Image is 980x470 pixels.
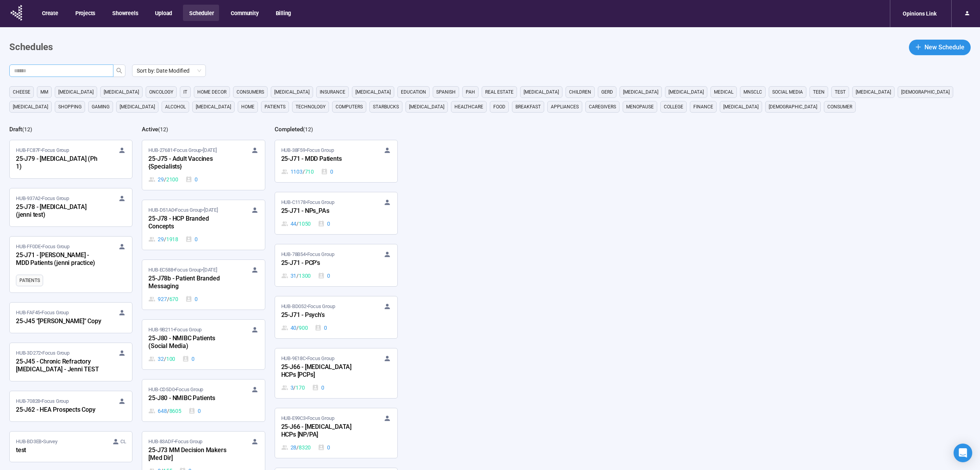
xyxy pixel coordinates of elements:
[318,272,330,280] div: 0
[9,40,53,55] h1: Schedules
[10,140,132,178] a: HUB-FC87F•Focus Group25-J79 - [MEDICAL_DATA] (Ph 1)
[299,324,308,332] span: 900
[16,202,101,220] div: 25-J78 - [MEDICAL_DATA] (jenni test)
[281,146,334,154] span: HUB-38F59 • Focus Group
[281,219,311,228] div: 44
[274,88,310,96] span: [MEDICAL_DATA]
[901,88,950,96] span: [DEMOGRAPHIC_DATA]
[281,362,367,380] div: 25-J66 - [MEDICAL_DATA] HCPs [PCPs]
[265,103,285,111] span: Patients
[281,258,367,268] div: 25-J71 - PCP's
[373,103,399,111] span: starbucks
[169,407,181,415] span: 8605
[158,126,168,132] span: ( 12 )
[714,88,733,96] span: medical
[299,443,311,452] span: 8320
[835,88,846,96] span: Test
[275,348,397,398] a: HUB-9E18C•Focus Group25-J66 - [MEDICAL_DATA] HCPs [PCPs]3 / 1700
[148,407,181,415] div: 648
[281,310,367,320] div: 25-J71 - Psych's
[40,88,48,96] span: MM
[148,214,234,232] div: 25-J78 - HCP Branded Concepts
[10,303,132,333] a: HUB-FAF45•Focus Group25-J45 "[PERSON_NAME]" Copy
[813,88,825,96] span: Teen
[668,88,704,96] span: [MEDICAL_DATA]
[166,355,175,363] span: 100
[120,438,126,446] span: CL
[898,6,941,21] div: Opinions Link
[436,88,456,96] span: Spanish
[183,5,219,21] button: Scheduler
[281,154,367,164] div: 25-J71 - MDD Patients
[167,407,169,415] span: /
[275,408,397,458] a: HUB-E99C3•Focus Group25-J66 - [MEDICAL_DATA] HCPs [NP/PA]28 / 83200
[915,44,921,50] span: plus
[183,88,187,96] span: it
[69,5,101,21] button: Projects
[10,188,132,226] a: HUB-937A2•Focus Group25-J78 - [MEDICAL_DATA] (jenni test)
[281,443,311,452] div: 28
[693,103,713,111] span: finance
[299,272,311,280] span: 1300
[281,167,314,176] div: 1103
[149,88,173,96] span: oncology
[626,103,654,111] span: menopause
[623,88,658,96] span: [MEDICAL_DATA]
[296,324,299,332] span: /
[148,355,175,363] div: 32
[169,295,178,303] span: 670
[320,88,345,96] span: Insurance
[281,303,335,310] span: HUB-BD052 • Focus Group
[148,334,234,352] div: 25-J80 - NMIBC Patients (Social Media)
[10,391,132,421] a: HUB-70828•Focus Group25-J62 - HEA Prospects Copy
[515,103,541,111] span: breakfast
[148,235,178,244] div: 29
[454,103,483,111] span: healthcare
[296,443,299,452] span: /
[167,295,169,303] span: /
[296,219,299,228] span: /
[856,88,891,96] span: [MEDICAL_DATA]
[275,296,397,338] a: HUB-BD052•Focus Group25-J71 - Psych's40 / 9000
[148,154,234,172] div: 25-J75 - Adult Vaccines {Specialists}
[296,103,326,111] span: technology
[16,243,70,251] span: HUB-FF0DE • Focus Group
[293,383,296,392] span: /
[318,443,330,452] div: 0
[116,68,122,74] span: search
[19,277,40,284] span: Patients
[16,438,57,446] span: HUB-BD3EB • Survey
[318,219,330,228] div: 0
[551,103,579,111] span: appliances
[601,88,613,96] span: GERD
[296,383,305,392] span: 170
[165,103,186,111] span: alcohol
[275,140,397,182] a: HUB-38F59•Focus Group25-J71 - MDD Patients1103 / 7100
[104,88,139,96] span: [MEDICAL_DATA]
[723,103,759,111] span: [MEDICAL_DATA]
[142,126,158,133] h2: Active
[142,140,265,190] a: HUB-27681•Focus Group•[DATE]25-J75 - Adult Vaccines {Specialists}29 / 21000
[203,147,217,153] time: [DATE]
[22,126,32,132] span: ( 12 )
[197,88,226,96] span: home decor
[149,5,178,21] button: Upload
[16,397,69,405] span: HUB-70828 • Focus Group
[142,200,265,250] a: HUB-D51A0•Focus Group•[DATE]25-J78 - HCP Branded Concepts29 / 19180
[305,167,314,176] span: 710
[142,379,265,421] a: HUB-CD5D0•Focus Group25-J80 - NMIBC Patients648 / 86050
[10,343,132,381] a: HUB-3D272•Focus Group25-J45 - Chronic Refractory [MEDICAL_DATA] - Jenni TEST
[281,324,308,332] div: 40
[204,207,218,213] time: [DATE]
[281,414,334,422] span: HUB-E99C3 • Focus Group
[16,446,101,456] div: test
[409,103,444,111] span: [MEDICAL_DATA]
[743,88,762,96] span: mnsclc
[120,103,155,111] span: [MEDICAL_DATA]
[148,326,202,334] span: HUB-9B211 • Focus Group
[312,383,324,392] div: 0
[36,5,64,21] button: Create
[909,40,971,55] button: plusNew Schedule
[299,219,311,228] span: 1050
[185,175,198,184] div: 0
